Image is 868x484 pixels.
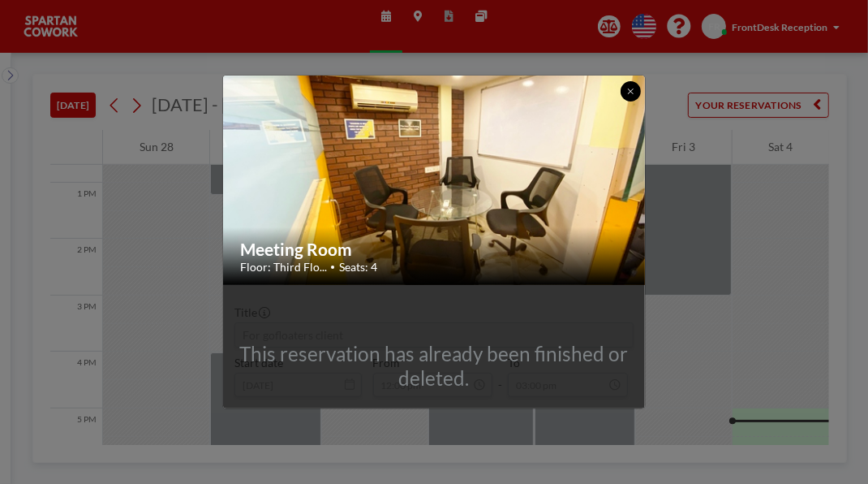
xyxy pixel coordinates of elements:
span: • [331,261,336,272]
img: 537.jpg [223,22,646,339]
h2: Meeting Room [240,239,630,260]
div: This reservation has already been finished or deleted. [223,342,644,391]
span: Seats: 4 [339,260,377,274]
span: Floor: Third Flo... [240,260,327,274]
